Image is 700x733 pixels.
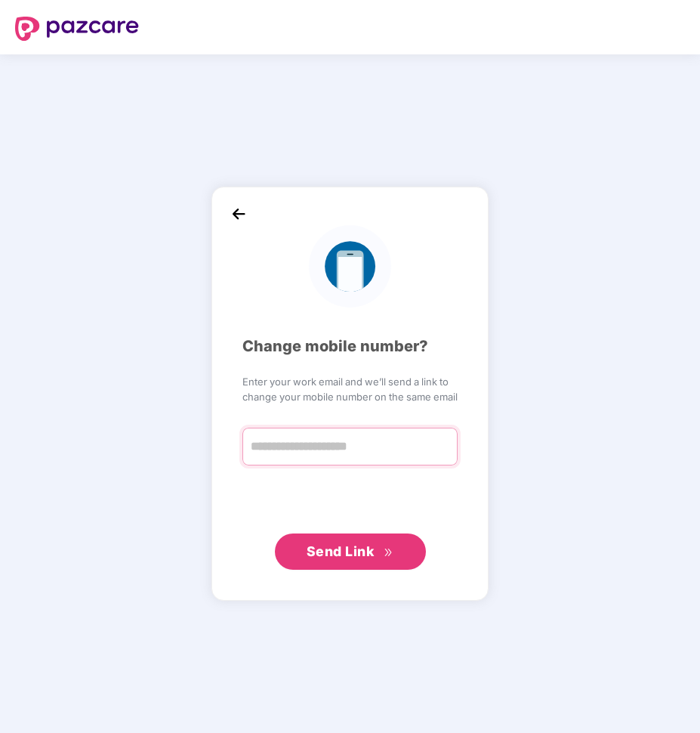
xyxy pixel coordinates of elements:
[242,389,458,404] span: change your mobile number on the same email
[15,17,139,41] img: logo
[275,534,426,570] button: Send Linkdouble-right
[307,543,375,559] span: Send Link
[242,374,458,389] span: Enter your work email and we’ll send a link to
[227,203,250,225] img: back_icon
[242,335,458,358] div: Change mobile number?
[309,225,391,308] img: logo
[384,548,393,558] span: double-right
